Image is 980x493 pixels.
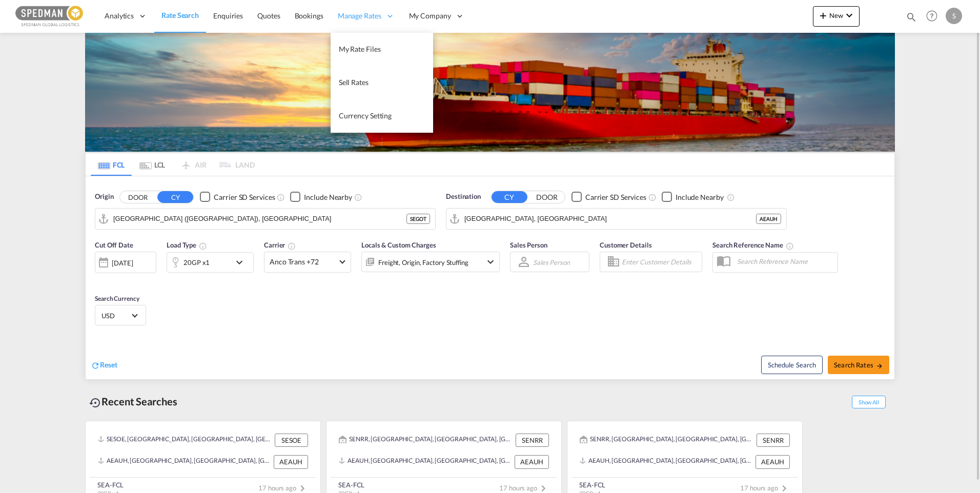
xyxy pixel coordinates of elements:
[648,193,657,201] md-icon: Unchecked: Search for CY (Container Yard) services for all selected carriers.Checked : Search for...
[258,484,309,492] span: 17 hours ago
[339,455,512,468] div: AEAUH, Abu Dhabi, United Arab Emirates, Middle East, Middle East
[331,33,433,66] a: My Rate Files
[585,192,646,202] div: Carrier SD Services
[97,480,124,489] div: SEA-FCL
[331,99,433,133] a: Currency Setting
[923,7,946,26] div: Help
[167,252,254,273] div: 20GP x1icon-chevron-down
[113,211,406,227] input: Search by Port
[338,11,381,21] span: Manage Rates
[100,360,117,369] span: Reset
[95,241,133,249] span: Cut Off Date
[516,434,549,447] div: SENRR
[817,9,829,22] md-icon: icon-plus 400-fg
[85,390,181,413] div: Recent Searches
[579,480,605,489] div: SEA-FCL
[98,434,272,447] div: SESOE, Sodertalje, Sweden, Northern Europe, Europe
[295,11,323,20] span: Bookings
[120,191,156,203] button: DOOR
[339,434,513,447] div: SENRR, Norvik, Sweden, Northern Europe, Europe
[257,11,280,20] span: Quotes
[761,356,823,374] button: Note: By default Schedule search will only considerorigin ports, destination ports and cut off da...
[15,5,85,28] img: c12ca350ff1b11efb6b291369744d907.png
[100,308,140,323] md-select: Select Currency: $ USDUnited States Dollar
[732,254,838,269] input: Search Reference Name
[510,241,547,249] span: Sales Person
[183,255,210,270] div: 20GP x1
[817,11,855,19] span: New
[331,66,433,99] a: Sell Rates
[756,214,781,224] div: AEAUH
[580,455,753,468] div: AEAUH, Abu Dhabi, United Arab Emirates, Middle East, Middle East
[157,191,193,203] button: CY
[98,455,271,468] div: AEAUH, Abu Dhabi, United Arab Emirates, Middle East, Middle East
[91,360,117,371] div: icon-refreshReset
[756,455,790,468] div: AEAUH
[946,8,962,24] div: S
[199,242,207,250] md-icon: icon-information-outline
[101,311,130,320] span: USD
[105,11,134,21] span: Analytics
[95,209,435,229] md-input-container: Gothenburg (Goteborg), SEGOT
[338,480,364,489] div: SEA-FCL
[275,434,308,447] div: SESOE
[277,193,285,201] md-icon: Unchecked: Search for CY (Container Yard) services for all selected carriers.Checked : Search for...
[529,191,565,203] button: DOOR
[361,241,436,249] span: Locals & Custom Charges
[712,241,794,249] span: Search Reference Name
[339,111,392,120] span: Currency Setting
[214,192,275,202] div: Carrier SD Services
[757,434,790,447] div: SENRR
[676,192,724,202] div: Include Nearby
[112,258,133,268] div: [DATE]
[580,434,754,447] div: SENRR, Norvik, Sweden, Northern Europe, Europe
[740,484,790,492] span: 17 hours ago
[288,242,296,250] md-icon: The selected Trucker/Carrierwill be displayed in the rate results If the rates are from another f...
[354,193,362,201] md-icon: Unchecked: Ignores neighbouring ports when fetching rates.Checked : Includes neighbouring ports w...
[834,361,883,369] span: Search Rates
[339,78,369,87] span: Sell Rates
[906,11,917,23] md-icon: icon-magnify
[843,9,855,22] md-icon: icon-chevron-down
[446,209,786,229] md-input-container: Abu Dhabi, AEAUH
[86,176,894,379] div: Origin DOOR CY Checkbox No InkUnchecked: Search for CY (Container Yard) services for all selected...
[852,396,886,408] span: Show All
[828,356,889,374] button: Search Ratesicon-arrow-right
[409,11,451,21] span: My Company
[91,153,132,176] md-tab-item: FCL
[532,255,571,270] md-select: Sales Person
[876,362,883,369] md-icon: icon-arrow-right
[167,241,207,249] span: Load Type
[95,272,103,286] md-datepicker: Select
[304,192,352,202] div: Include Nearby
[786,242,794,250] md-icon: Your search will be saved by the below given name
[95,295,139,302] span: Search Currency
[264,241,296,249] span: Carrier
[923,7,941,25] span: Help
[132,153,173,176] md-tab-item: LCL
[906,11,917,27] div: icon-magnify
[515,455,549,468] div: AEAUH
[95,192,113,202] span: Origin
[378,255,468,270] div: Freight Origin Factory Stuffing
[571,192,646,202] md-checkbox: Checkbox No Ink
[85,33,895,152] img: LCL+%26+FCL+BACKGROUND.png
[270,257,336,267] span: Anco Trans +72
[727,193,735,201] md-icon: Unchecked: Ignores neighbouring ports when fetching rates.Checked : Includes neighbouring ports w...
[339,45,381,53] span: My Rate Files
[622,254,699,270] input: Enter Customer Details
[484,256,497,268] md-icon: icon-chevron-down
[662,192,724,202] md-checkbox: Checkbox No Ink
[91,153,255,176] md-pagination-wrapper: Use the left and right arrow keys to navigate between tabs
[89,397,101,409] md-icon: icon-backup-restore
[361,252,500,272] div: Freight Origin Factory Stuffingicon-chevron-down
[91,361,100,370] md-icon: icon-refresh
[274,455,308,468] div: AEAUH
[213,11,243,20] span: Enquiries
[464,211,756,227] input: Search by Port
[233,256,251,269] md-icon: icon-chevron-down
[600,241,651,249] span: Customer Details
[499,484,549,492] span: 17 hours ago
[492,191,527,203] button: CY
[95,252,156,273] div: [DATE]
